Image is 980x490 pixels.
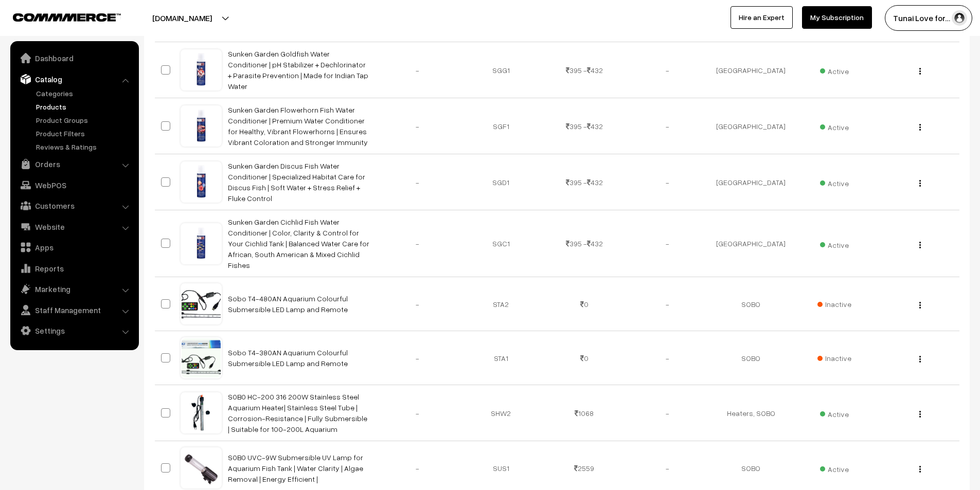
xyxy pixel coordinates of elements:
a: Dashboard [13,49,135,67]
td: 395 - 432 [543,154,626,210]
span: Inactive [817,299,851,310]
img: user [952,10,967,26]
img: Menu [919,411,921,418]
a: WebPOS [13,176,135,194]
a: Catalog [13,70,135,88]
td: - [626,98,709,154]
img: COMMMERCE [13,13,121,21]
td: [GEOGRAPHIC_DATA] [709,210,793,277]
span: Inactive [817,353,851,364]
button: [DOMAIN_NAME] [116,5,248,31]
a: Staff Management [13,301,135,319]
td: SOBO [709,331,793,385]
button: Tunai Love for… [885,5,972,31]
td: [GEOGRAPHIC_DATA] [709,98,793,154]
a: Product Filters [33,128,135,139]
td: - [376,385,459,441]
img: Menu [919,302,921,308]
a: Sunken Garden Flowerhorn Fish Water Conditioner | Premium Water Conditioner for Healthy, Vibrant ... [228,105,368,147]
td: Heaters, SOBO [709,385,793,441]
img: Menu [919,242,921,248]
td: - [376,277,459,331]
a: My Subscription [802,6,872,29]
td: 395 - 432 [543,98,626,154]
img: Menu [919,466,921,473]
td: - [626,277,709,331]
span: Active [820,63,849,77]
a: Settings [13,321,135,340]
a: Hire an Expert [730,6,793,29]
td: - [376,42,459,98]
a: Sobo T4-480AN Aquarium Colourful Submersible LED Lamp and Remote [228,294,348,314]
td: 395 - 432 [543,210,626,277]
span: Active [820,119,849,133]
a: Reports [13,259,135,278]
td: - [626,385,709,441]
a: Apps [13,238,135,257]
a: Customers [13,196,135,215]
td: - [626,210,709,277]
a: COMMMERCE [13,10,103,23]
a: S0B0 HC-200 316 200W Stainless Steel Aquarium Heater| Stainless Steel Tube | Corrosion-Resistance... [228,392,367,433]
a: Sunken Garden Discus Fish Water Conditioner | Specialized Habitat Care for Discus Fish | Soft Wat... [228,161,365,203]
td: SGG1 [459,42,543,98]
span: Active [820,461,849,475]
a: Sunken Garden Goldfish Water Conditioner | pH Stabilizer + Dechlorinator + Parasite Prevention | ... [228,49,368,90]
a: Orders [13,155,135,173]
td: STA1 [459,331,543,385]
img: Menu [919,124,921,131]
a: S0B0 UVC-9W Submersible UV Lamp for Aquarium Fish Tank | Water Clarity | Algae Removal | Energy E... [228,453,363,483]
td: SGC1 [459,210,543,277]
td: - [376,98,459,154]
a: Website [13,217,135,236]
a: Marketing [13,280,135,298]
td: 1068 [543,385,626,441]
td: 0 [543,331,626,385]
td: - [376,154,459,210]
td: - [626,154,709,210]
span: Active [820,175,849,189]
td: - [626,42,709,98]
a: Categories [33,88,135,99]
td: - [626,331,709,385]
a: Products [33,101,135,112]
td: 395 - 432 [543,42,626,98]
td: SOBO [709,277,793,331]
td: SHW2 [459,385,543,441]
td: STA2 [459,277,543,331]
a: Product Groups [33,115,135,125]
img: Menu [919,180,921,187]
span: Active [820,237,849,250]
td: SGF1 [459,98,543,154]
img: Menu [919,68,921,75]
td: 0 [543,277,626,331]
span: Active [820,406,849,420]
td: [GEOGRAPHIC_DATA] [709,42,793,98]
td: - [376,210,459,277]
td: SGD1 [459,154,543,210]
td: [GEOGRAPHIC_DATA] [709,154,793,210]
a: Reviews & Ratings [33,141,135,152]
a: Sunken Garden Cichlid Fish Water Conditioner | Color, Clarity & Control for Your Cichlid Tank | B... [228,217,369,269]
img: Menu [919,356,921,362]
td: - [376,331,459,385]
a: Sobo T4-380AN Aquarium Colourful Submersible LED Lamp and Remote [228,348,348,368]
